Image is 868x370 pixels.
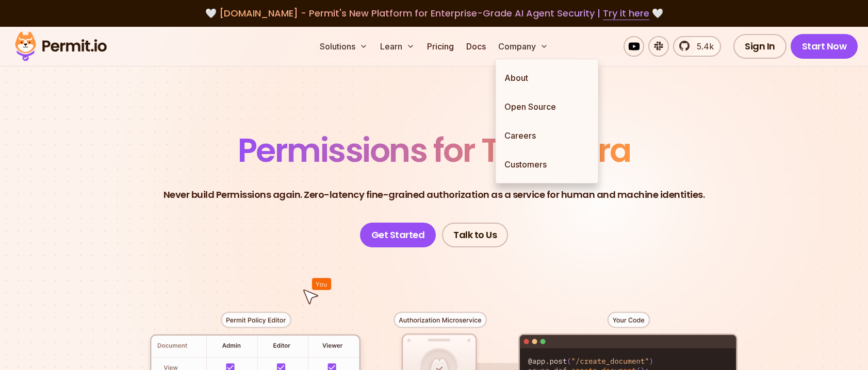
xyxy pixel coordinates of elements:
[10,29,111,64] img: Permit logo
[496,92,598,121] a: Open Source
[733,34,787,59] a: Sign In
[219,7,649,20] span: [DOMAIN_NAME] - Permit's New Platform for Enterprise-Grade AI Agent Security |
[238,127,631,173] span: Permissions for The AI Era
[376,36,419,57] button: Learn
[442,223,508,247] a: Talk to Us
[494,36,552,57] button: Company
[360,223,436,247] a: Get Started
[423,36,458,57] a: Pricing
[25,6,843,21] div: 🤍 🤍
[496,63,598,92] a: About
[603,7,649,20] a: Try it here
[163,188,705,202] p: Never build Permissions again. Zero-latency fine-grained authorization as a service for human and...
[496,121,598,150] a: Careers
[316,36,372,57] button: Solutions
[691,40,714,53] span: 5.4k
[462,36,490,57] a: Docs
[791,34,858,59] a: Start Now
[673,36,721,57] a: 5.4k
[496,150,598,179] a: Customers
